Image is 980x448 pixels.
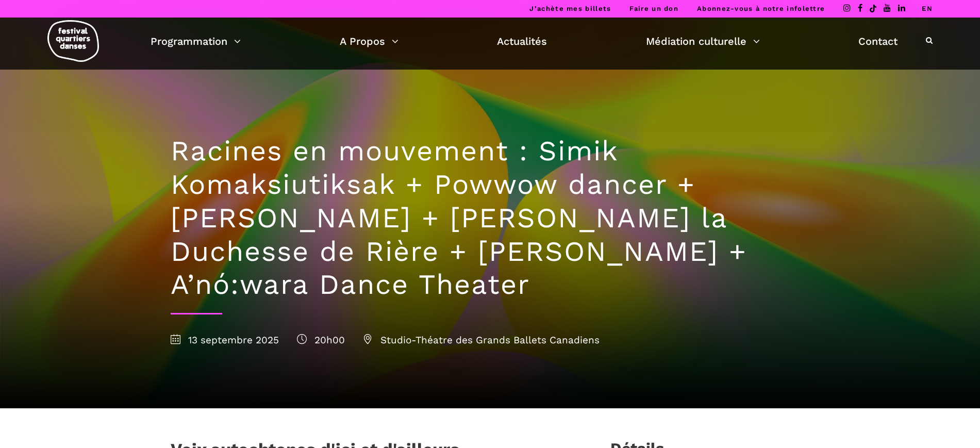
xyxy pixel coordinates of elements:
span: Studio-Théatre des Grands Ballets Canadiens [363,334,600,346]
a: Contact [858,32,898,50]
h1: Racines en mouvement : Simik Komaksiutiksak + Powwow dancer + [PERSON_NAME] + [PERSON_NAME] la Du... [171,135,810,302]
a: Abonnez-vous à notre infolettre [697,5,825,12]
span: 13 septembre 2025 [171,334,279,346]
a: Médiation culturelle [646,32,760,50]
a: Programmation [151,32,241,50]
img: logo-fqd-med [47,20,99,62]
a: EN [922,5,933,12]
a: J’achète mes billets [529,5,611,12]
a: Faire un don [629,5,678,12]
span: 20h00 [297,334,345,346]
a: Actualités [497,32,547,50]
a: A Propos [340,32,398,50]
